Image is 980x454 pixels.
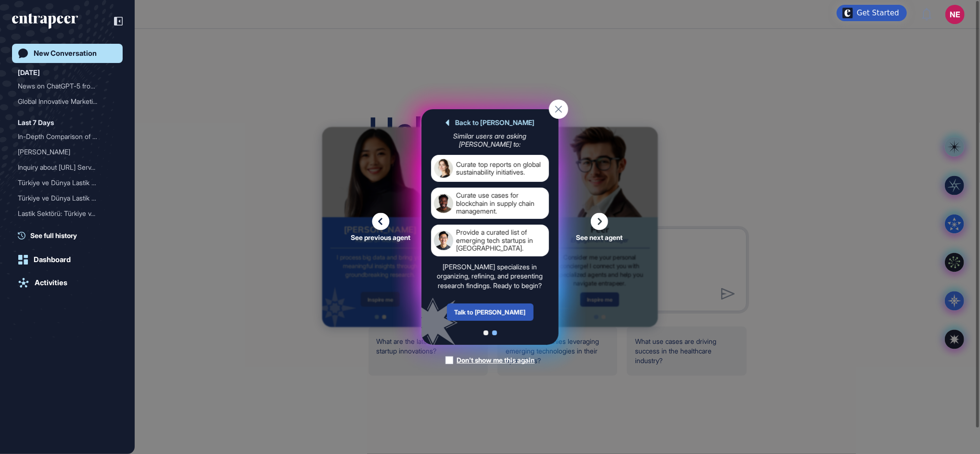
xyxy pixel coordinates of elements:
[18,221,109,237] div: Türkiye'deki En İyi 10 Ba...
[434,159,453,178] img: agent-card-sample-avatar-01.png
[18,230,123,240] a: See full history
[18,190,117,206] div: Türkiye ve Dünya Lastik Sektörü: Sektör Büyüklüğü, İş Modelleri, Rakipler ve Mobilite Şirketlerin...
[12,250,123,269] a: Dashboard
[18,129,117,144] div: In-Depth Comparison of Redis Vector Database for LLM Operations: Advantages and Disadvantages vs ...
[34,49,97,58] div: New Conversation
[18,144,117,160] div: Curie
[857,8,899,18] div: Get Started
[18,221,117,237] div: Türkiye'deki En İyi 10 Bankanın Son 2 Yıldaki NPS Çalışmalarının Benchmark Analizi ve Alternatif ...
[431,262,549,290] div: [PERSON_NAME] specializes in organizing, refining, and presenting research findings. Ready to begin?
[12,273,123,292] a: Activities
[837,5,907,21] div: Open Get Started checklist
[18,206,109,221] div: Lastik Sektörü: Türkiye v...
[18,129,109,144] div: In-Depth Comparison of Re...
[18,206,117,221] div: Lastik Sektörü: Türkiye ve Dünya'da Büyüklük, İş Modelleri ve Rakip Analizi
[18,67,40,78] div: [DATE]
[18,94,117,109] div: Global Innovative Marketing Activities in Corporate Companies with a Focus on AI and Insurance
[35,278,67,287] div: Activities
[431,132,549,148] div: Similar users are asking [PERSON_NAME] to:
[434,231,453,250] img: agent-card-sample-avatar-03.png
[576,235,623,241] span: See next agent
[457,355,535,365] div: Don't show me this again
[18,144,109,160] div: [PERSON_NAME]
[34,255,71,264] div: Dashboard
[351,235,410,241] span: See previous agent
[18,175,117,190] div: Türkiye ve Dünya Lastik Sektörü Büyüklüğü ve İş Modelleri
[18,190,109,206] div: Türkiye ve Dünya Lastik S...
[18,160,109,175] div: Inquiry about [URL] Serv...
[434,194,453,213] img: agent-card-sample-avatar-02.png
[456,159,546,178] div: Curate top reports on global sustainability initiatives.
[447,303,534,321] div: Talk to [PERSON_NAME]
[18,94,109,109] div: Global Innovative Marketi...
[30,230,77,240] span: See full history
[18,117,54,128] div: Last 7 Days
[18,78,117,94] div: News on ChatGPT-5 from the Last Two Weeks
[456,228,546,252] div: Provide a curated list of emerging tech startups in [GEOGRAPHIC_DATA].
[18,175,109,190] div: Türkiye ve Dünya Lastik S...
[842,8,853,18] img: launcher-image-alternative-text
[18,160,117,175] div: Inquiry about H2O.ai Services
[18,78,109,94] div: News on ChatGPT-5 from th...
[445,119,535,126] div: Back to [PERSON_NAME]
[945,5,965,24] button: NE
[456,191,546,215] div: Curate use cases for blockchain in supply chain management.
[12,44,123,63] a: New Conversation
[12,13,78,29] div: entrapeer-logo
